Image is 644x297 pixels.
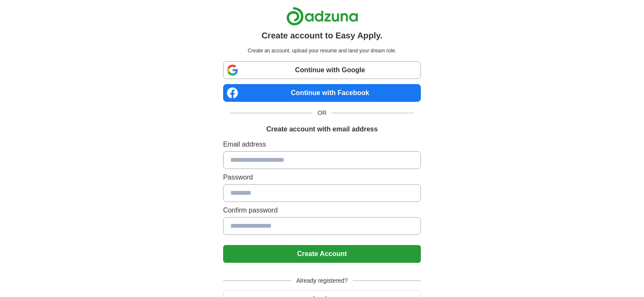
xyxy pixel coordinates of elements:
h1: Create account to Easy Apply. [262,29,383,42]
span: OR [312,109,332,117]
a: Continue with Facebook [223,84,421,102]
label: Email address [223,139,421,150]
h1: Create account with email address [266,124,378,134]
span: Already registered? [291,276,353,285]
button: Create Account [223,245,421,263]
img: Adzuna logo [286,7,358,26]
label: Confirm password [223,205,421,215]
label: Password [223,172,421,183]
a: Continue with Google [223,61,421,79]
p: Create an account, upload your resume and land your dream role. [225,47,419,54]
